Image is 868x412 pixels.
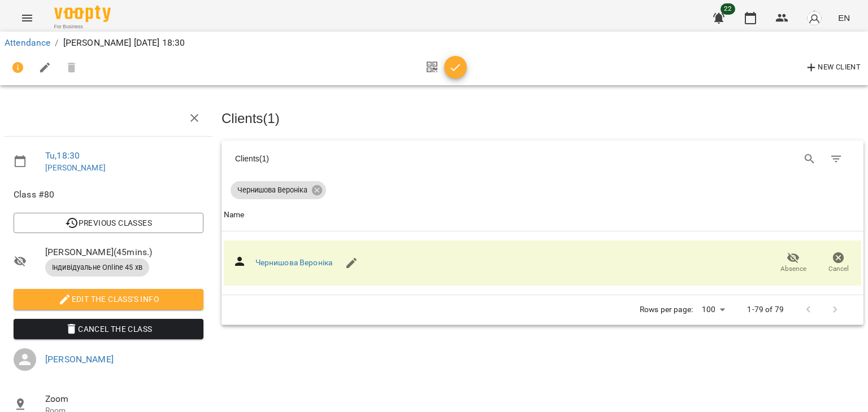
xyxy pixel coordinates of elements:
[231,185,314,195] span: Чернишова Вероніка
[23,292,194,306] span: Edit the class's Info
[54,6,111,22] img: Voopty Logo
[224,208,861,222] span: Name
[23,216,194,230] span: Previous Classes
[802,59,863,77] button: New Client
[697,301,729,318] div: 100
[5,36,863,50] nav: breadcrumb
[235,153,532,164] div: Clients ( 1 )
[838,12,850,24] span: EN
[14,319,203,339] button: Cancel the class
[23,322,194,336] span: Cancel the class
[255,258,333,267] a: Чернишова Вероніка
[63,36,185,50] p: [PERSON_NAME] [DATE] 18:30
[224,208,245,222] div: Sort
[222,141,863,177] div: Table Toolbar
[796,146,823,173] button: Search
[45,163,106,172] a: [PERSON_NAME]
[45,354,114,365] a: [PERSON_NAME]
[45,262,149,273] span: Індивідуальне Online 45 хв
[231,181,326,199] div: Чернишова Вероніка
[780,264,806,274] span: Absence
[834,7,854,28] button: EN
[45,246,203,259] span: [PERSON_NAME] ( 45 mins. )
[45,392,203,406] span: Zoom
[747,304,783,315] p: 1-79 of 79
[816,247,861,279] button: Cancel
[805,61,861,74] span: New Client
[14,213,203,233] button: Previous Classes
[14,5,41,32] button: Menu
[54,23,111,30] span: For Business
[5,37,50,48] a: Attendance
[828,264,849,274] span: Cancel
[806,10,822,26] img: avatar_s.png
[640,304,693,315] p: Rows per page:
[45,150,80,161] a: Tu , 18:30
[222,111,863,126] h3: Clients ( 1 )
[721,3,735,15] span: 22
[55,36,58,50] li: /
[14,188,203,201] span: Class #80
[224,208,245,222] div: Name
[823,146,850,173] button: Filter
[771,247,816,279] button: Absence
[14,289,203,309] button: Edit the class's Info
